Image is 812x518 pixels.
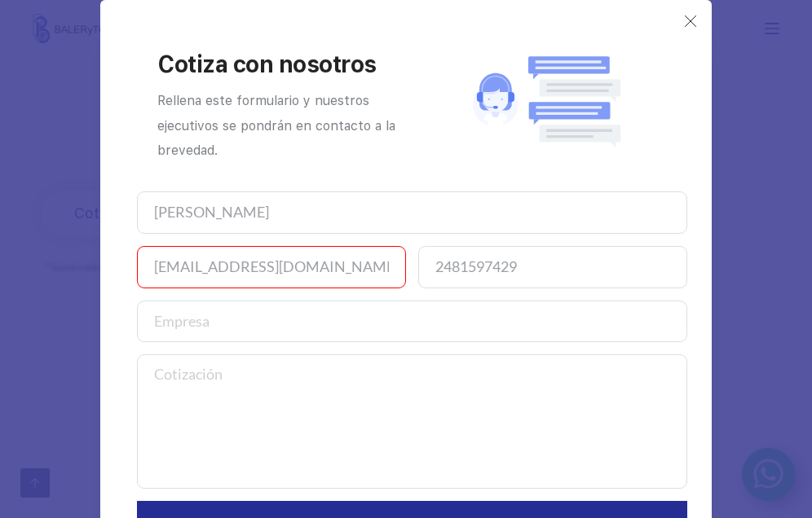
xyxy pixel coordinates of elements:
span: Cotiza con nosotros [157,50,377,78]
input: Correo Electrónico [137,246,406,288]
input: Telefono [418,246,687,288]
input: Nombre [137,191,687,234]
span: Rellena este formulario y nuestros ejecutivos se pondrán en contacto a la brevedad. [157,93,399,158]
input: Empresa [137,301,687,343]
